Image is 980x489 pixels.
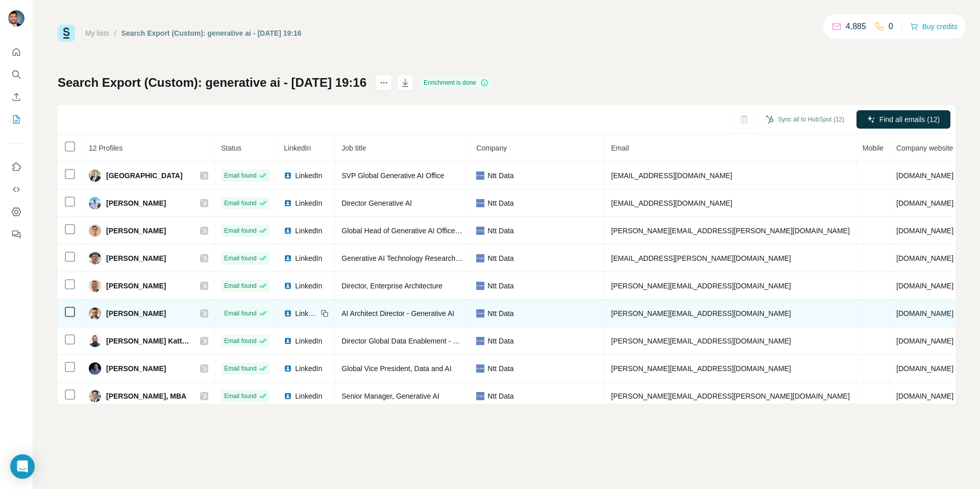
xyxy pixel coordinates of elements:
span: Email found [224,171,256,180]
span: [DOMAIN_NAME] [896,227,953,235]
p: 4,885 [846,20,866,33]
span: Global Vice President, Data and AI [341,364,451,373]
span: LinkedIn [295,363,322,374]
span: Director, Enterprise Architecture [341,282,443,290]
span: Email found [224,336,256,346]
span: [PERSON_NAME] [106,363,166,374]
img: LinkedIn logo [284,392,292,400]
span: [DOMAIN_NAME] [896,392,953,400]
a: My lists [85,29,109,37]
img: LinkedIn logo [284,364,292,373]
img: company-logo [476,392,484,400]
span: Email found [224,199,256,208]
img: Avatar [89,169,101,182]
span: [PERSON_NAME][EMAIL_ADDRESS][DOMAIN_NAME] [611,282,791,290]
img: LinkedIn logo [284,172,292,180]
span: Senior Manager, Generative AI [341,392,439,400]
span: [PERSON_NAME][EMAIL_ADDRESS][DOMAIN_NAME] [611,337,791,345]
button: Quick start [8,43,24,61]
span: [EMAIL_ADDRESS][DOMAIN_NAME] [611,172,732,180]
button: Sync all to HubSpot (12) [758,112,851,127]
span: Ntt Data [487,253,513,263]
span: [PERSON_NAME] [106,281,166,291]
img: Avatar [89,197,101,209]
span: LinkedIn [295,336,322,346]
img: Avatar [89,252,101,264]
span: Ntt Data [487,281,513,291]
span: [PERSON_NAME] Kattakkan [106,336,190,346]
span: LinkedIn [295,226,322,236]
button: Search [8,65,24,84]
h1: Search Export (Custom): generative ai - [DATE] 19:16 [58,75,366,91]
span: [EMAIL_ADDRESS][DOMAIN_NAME] [611,199,732,207]
img: company-logo [476,199,484,207]
img: LinkedIn logo [284,282,292,290]
span: Email found [224,226,256,235]
span: Find all emails (12) [879,114,940,125]
span: [PERSON_NAME], MBA [106,391,186,401]
div: Search Export (Custom): generative ai - [DATE] 19:16 [121,28,302,38]
span: [DOMAIN_NAME] [896,337,953,345]
button: actions [376,75,392,91]
span: LinkedIn [284,144,311,152]
span: Job title [341,144,366,152]
span: [DOMAIN_NAME] [896,172,953,180]
span: Email found [224,254,256,263]
span: SVP Global Generative AI Office [341,172,444,180]
button: Enrich CSV [8,88,24,106]
img: company-logo [476,309,484,317]
span: Email found [224,281,256,290]
span: [PERSON_NAME] [106,308,166,319]
span: [DOMAIN_NAME] [896,199,953,207]
img: LinkedIn logo [284,227,292,235]
span: Ntt Data [487,363,513,374]
div: Open Intercom Messenger [10,454,35,479]
p: 0 [889,20,893,33]
span: Ntt Data [487,198,513,208]
img: Avatar [8,10,24,27]
img: company-logo [476,172,484,180]
span: [PERSON_NAME][EMAIL_ADDRESS][PERSON_NAME][DOMAIN_NAME] [611,227,850,235]
button: Feedback [8,225,24,243]
span: Ntt Data [487,170,513,181]
span: Director Global Data Enablement - Generative AI [341,337,496,345]
div: Enrichment is done [421,77,492,89]
img: company-logo [476,282,484,290]
span: LinkedIn [295,170,322,181]
span: Global Head of Generative AI Office - Global Innovation at NTTDATA Corp. [341,227,578,235]
img: company-logo [476,227,484,235]
img: Avatar [89,390,101,402]
span: LinkedIn [295,253,322,263]
span: [DOMAIN_NAME] [896,309,953,317]
span: Email found [224,392,256,401]
button: Use Surfe API [8,180,24,199]
img: LinkedIn logo [284,309,292,317]
img: LinkedIn logo [284,254,292,262]
span: LinkedIn [295,198,322,208]
span: 12 Profiles [89,144,122,152]
span: [DOMAIN_NAME] [896,254,953,262]
span: Email [611,144,629,152]
img: Avatar [89,307,101,320]
img: Avatar [89,362,101,375]
span: [DOMAIN_NAME] [896,282,953,290]
span: Email found [224,364,256,373]
span: [PERSON_NAME][EMAIL_ADDRESS][DOMAIN_NAME] [611,364,791,373]
span: Generative AI Technology Research co-lead [341,254,481,262]
span: Director Generative AI [341,199,412,207]
span: Status [221,144,241,152]
span: LinkedIn [295,391,322,401]
img: LinkedIn logo [284,199,292,207]
button: Find all emails (12) [856,110,950,129]
img: company-logo [476,337,484,345]
button: Use Surfe on LinkedIn [8,158,24,176]
img: Avatar [89,335,101,347]
span: Email found [224,309,256,318]
img: LinkedIn logo [284,337,292,345]
span: [GEOGRAPHIC_DATA] [106,170,183,181]
button: My lists [8,110,24,129]
span: [PERSON_NAME] [106,198,166,208]
img: Avatar [89,225,101,237]
span: [PERSON_NAME] [106,253,166,263]
span: Company website [896,144,953,152]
